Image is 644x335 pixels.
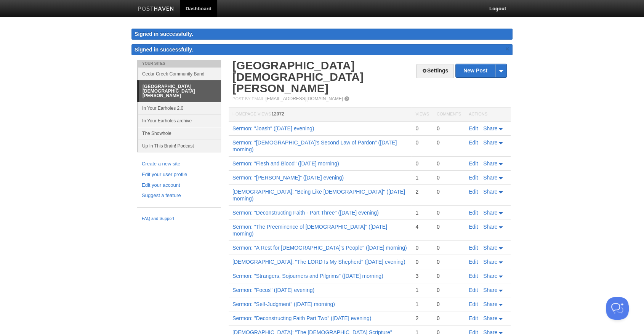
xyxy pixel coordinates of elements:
a: Edit [469,287,478,293]
span: Share [483,189,497,195]
span: Share [483,210,497,216]
a: Cedar Creek Community Band [138,67,221,80]
a: Sermon: "Strangers, Sojourners and Pilgrims" ([DATE] morning) [232,273,383,279]
a: Edit your account [142,181,216,189]
a: Edit [469,315,478,321]
a: Edit [469,301,478,307]
span: Share [483,125,497,131]
a: Settings [416,64,454,78]
div: 0 [437,139,461,146]
a: Up In This Brain! Podcast [138,139,221,152]
div: 0 [437,315,461,322]
span: Share [483,301,497,307]
a: Sermon: "Joash" ([DATE] evening) [232,125,314,131]
div: 0 [437,287,461,293]
th: Actions [465,107,511,122]
span: Share [483,273,497,279]
a: Sermon: "The Preeminence of [DEMOGRAPHIC_DATA]" ([DATE] morning) [232,224,387,237]
a: Edit [469,259,478,265]
div: 0 [415,125,429,132]
img: Posthaven-bar [138,6,174,12]
a: Edit [469,210,478,216]
a: [EMAIL_ADDRESS][DOMAIN_NAME] [266,96,343,101]
div: 0 [437,160,461,167]
div: 0 [415,258,429,265]
a: Sermon: "[PERSON_NAME]" ([DATE] evening) [232,175,344,181]
div: 1 [415,287,429,293]
a: Sermon: "Flesh and Blood" ([DATE] morning) [232,160,339,167]
div: 1 [415,209,429,216]
a: FAQ and Support [142,215,216,222]
span: Share [483,259,497,265]
a: Edit [469,139,478,146]
a: Edit [469,189,478,195]
a: Edit [469,125,478,131]
div: 4 [415,223,429,230]
li: Your Sites [137,60,221,67]
a: Edit [469,245,478,251]
div: 0 [437,188,461,195]
a: × [504,44,511,54]
a: Sermon: "Deconstructing Faith - Part Three" ([DATE] evening) [232,210,379,216]
div: 1 [415,174,429,181]
a: [GEOGRAPHIC_DATA][DEMOGRAPHIC_DATA][PERSON_NAME] [232,59,364,95]
div: Signed in successfully. [131,29,513,40]
a: Edit your user profile [142,171,216,179]
div: 0 [437,272,461,279]
div: 0 [437,174,461,181]
a: Edit [469,160,478,167]
div: 3 [415,272,429,279]
div: 0 [437,301,461,308]
a: Create a new site [142,160,216,168]
a: [DEMOGRAPHIC_DATA]: "The LORD Is My Shepherd" ([DATE] evening) [232,259,405,265]
div: 2 [415,315,429,322]
span: Signed in successfully. [135,46,193,53]
span: Post by Email [232,96,264,101]
div: 0 [415,139,429,146]
a: The Showhole [138,127,221,139]
span: Share [483,139,497,146]
th: Homepage Views [229,107,412,122]
th: Views [412,107,433,122]
a: [DEMOGRAPHIC_DATA]: "Being Like [DEMOGRAPHIC_DATA]" ([DATE] morning) [232,189,405,202]
a: Edit [469,273,478,279]
a: Sermon: "Deconstructing Faith Part Two" ([DATE] evening) [232,315,371,321]
a: In Your Earholes 2.0 [138,102,221,114]
a: Sermon: "[DEMOGRAPHIC_DATA]'s Second Law of Pardon" ([DATE] morning) [232,139,397,152]
div: 0 [415,244,429,251]
div: 1 [415,301,429,308]
a: Edit [469,224,478,230]
div: 0 [437,244,461,251]
a: New Post [456,64,506,77]
a: Sermon: "Self-Judgment" ([DATE] morning) [232,301,335,307]
span: Share [483,315,497,321]
div: 0 [437,125,461,132]
div: 0 [437,258,461,265]
a: Sermon: "A Rest for [DEMOGRAPHIC_DATA]'s People" ([DATE] morning) [232,245,407,251]
a: In Your Earholes archive [138,114,221,127]
th: Comments [433,107,465,122]
iframe: Help Scout Beacon - Open [606,297,629,320]
span: Share [483,160,497,167]
div: 0 [437,209,461,216]
a: Edit [469,175,478,181]
div: 2 [415,188,429,195]
div: 0 [437,223,461,230]
span: Share [483,245,497,251]
div: 0 [415,160,429,167]
a: Sermon: "Focus" ([DATE] evening) [232,287,314,293]
a: Suggest a feature [142,192,216,200]
a: [GEOGRAPHIC_DATA][DEMOGRAPHIC_DATA][PERSON_NAME] [139,80,221,102]
span: Share [483,224,497,230]
span: Share [483,175,497,181]
span: Share [483,287,497,293]
span: 12072 [271,111,284,117]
